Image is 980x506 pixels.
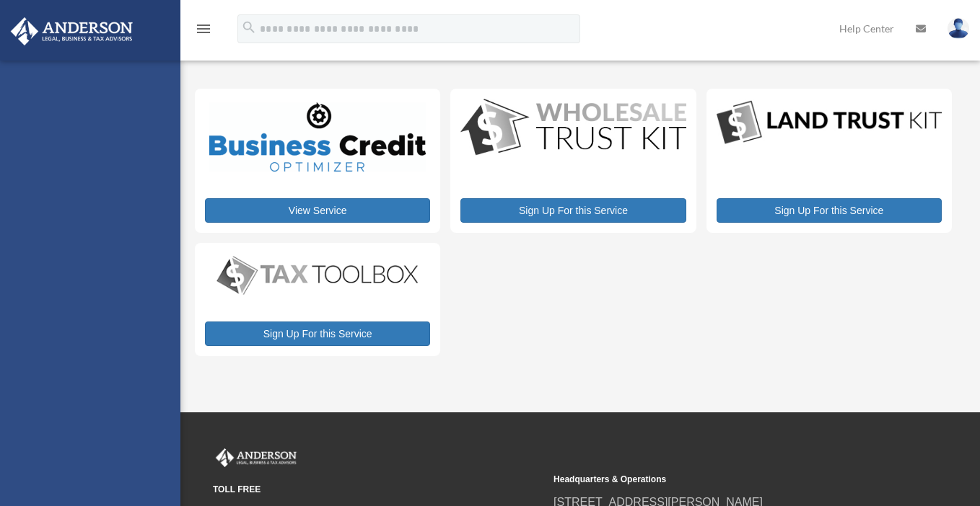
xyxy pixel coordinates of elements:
i: search [241,19,257,35]
small: TOLL FREE [213,482,543,497]
img: Anderson Advisors Platinum Portal [213,448,299,467]
img: Anderson Advisors Platinum Portal [6,17,137,45]
a: Sign Up For this Service [460,198,686,223]
a: View Service [205,198,430,223]
i: menu [195,20,212,37]
a: Sign Up For this Service [717,198,942,223]
img: LandTrust_lgo-1.jpg [717,99,942,147]
a: menu [195,25,212,37]
small: Headquarters & Operations [554,472,884,487]
a: Sign Up For this Service [205,321,430,346]
img: WS-Trust-Kit-lgo-1.jpg [460,99,686,159]
img: User Pic [948,18,969,39]
img: taxtoolbox_new-1.webp [205,253,430,298]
